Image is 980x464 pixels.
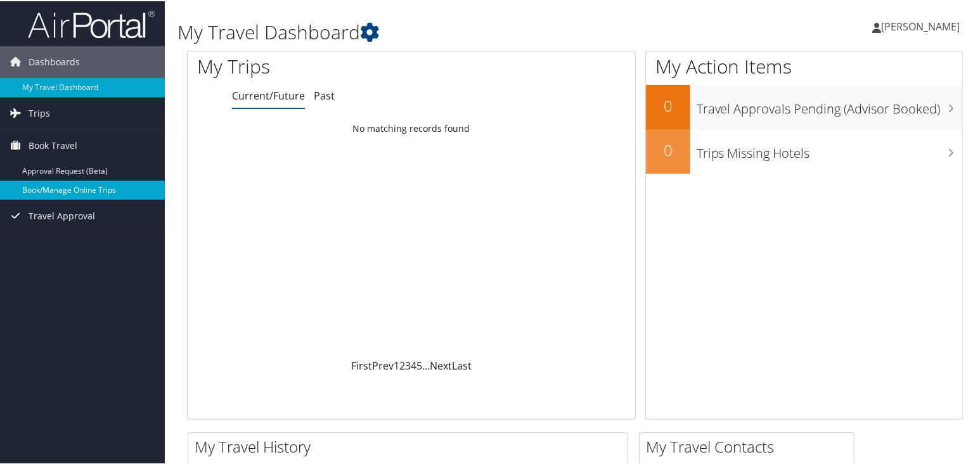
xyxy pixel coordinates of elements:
[197,52,439,79] h1: My Trips
[372,358,394,371] a: Prev
[177,18,707,44] h1: My Travel Dashboard
[697,137,962,161] h3: Trips Missing Hotels
[646,128,962,172] a: 0Trips Missing Hotels
[28,8,155,38] img: airportal-logo.png
[394,358,399,371] a: 1
[195,435,628,456] h2: My Travel History
[232,87,305,101] a: Current/Future
[646,52,962,79] h1: My Action Items
[422,358,430,371] span: …
[29,45,80,77] span: Dashboards
[881,18,960,32] span: [PERSON_NAME]
[697,93,962,117] h3: Travel Approvals Pending (Advisor Booked)
[416,358,422,371] a: 5
[351,358,372,371] a: First
[29,96,50,128] span: Trips
[405,358,411,371] a: 3
[646,94,690,115] h2: 0
[29,199,95,231] span: Travel Approval
[411,358,416,371] a: 4
[399,358,405,371] a: 2
[430,358,452,371] a: Next
[646,138,690,160] h2: 0
[29,129,77,160] span: Book Travel
[452,358,472,371] a: Last
[646,435,854,456] h2: My Travel Contacts
[872,6,972,44] a: [PERSON_NAME]
[314,87,335,101] a: Past
[646,84,962,128] a: 0Travel Approvals Pending (Advisor Booked)
[188,116,635,139] td: No matching records found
